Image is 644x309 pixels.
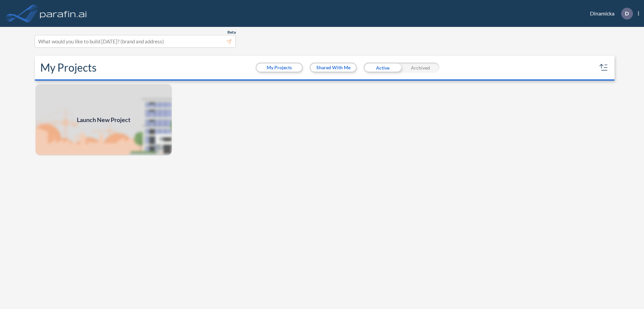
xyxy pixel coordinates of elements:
[311,64,356,72] button: Shared With Me
[35,83,172,156] a: Launch New Project
[257,64,302,72] button: My Projects
[40,61,97,74] h2: My Projects
[39,7,88,20] img: logo
[77,115,130,124] span: Launch New Project
[598,62,609,73] button: sort
[625,10,629,16] p: D
[35,83,172,156] img: add
[227,30,236,35] span: Beta
[580,8,639,20] div: Dinamicka
[364,63,401,73] div: Active
[401,63,439,73] div: Archived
